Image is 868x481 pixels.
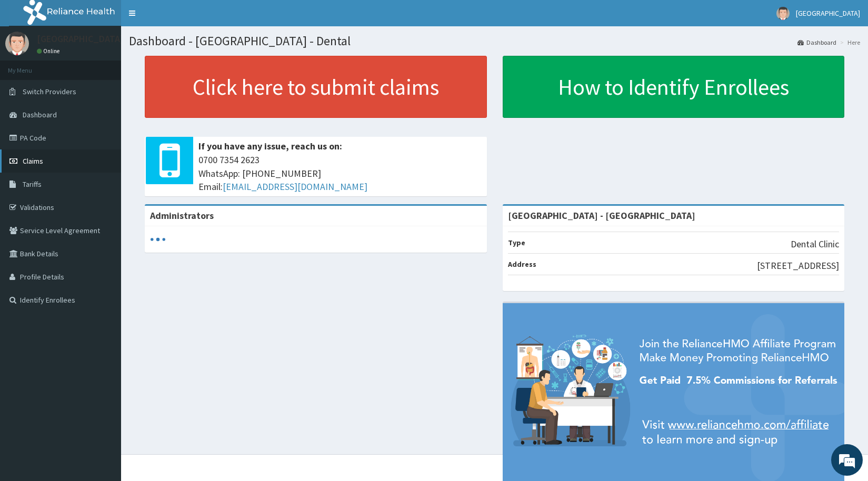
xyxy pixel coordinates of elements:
[757,259,839,273] p: [STREET_ADDRESS]
[776,7,790,20] img: User Image
[796,8,860,18] span: [GEOGRAPHIC_DATA]
[37,47,62,55] a: Online
[223,181,367,193] a: [EMAIL_ADDRESS][DOMAIN_NAME]
[837,38,860,47] li: Here
[198,153,482,194] span: 0700 7354 2623 WhatsApp: [PHONE_NUMBER] Email:
[791,237,839,251] p: Dental Clinic
[129,34,860,48] h1: Dashboard - [GEOGRAPHIC_DATA] - Dental
[150,209,214,222] b: Administrators
[37,34,124,44] p: [GEOGRAPHIC_DATA]
[198,140,342,152] b: If you have any issue, reach us on:
[508,238,525,247] b: Type
[23,110,57,119] span: Dashboard
[508,209,695,222] strong: [GEOGRAPHIC_DATA] - [GEOGRAPHIC_DATA]
[508,259,536,269] b: Address
[23,156,43,166] span: Claims
[23,87,76,96] span: Switch Providers
[23,179,42,189] span: Tariffs
[797,38,836,47] a: Dashboard
[150,232,166,247] svg: audio-loading
[5,32,29,55] img: User Image
[503,56,845,118] a: How to Identify Enrollees
[145,56,487,118] a: Click here to submit claims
